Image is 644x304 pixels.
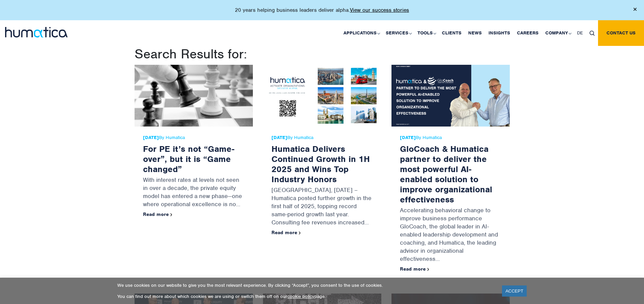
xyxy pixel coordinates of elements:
img: Humatica Delivers Continued Growth in 1H 2025 and Wins Top Industry Honors [263,65,381,127]
a: cookie policy [287,294,314,299]
p: Accelerating behavioral change to improve business performance GloCoach, the global leader in AI-... [400,204,501,266]
p: With interest rates at levels not seen in over a decade, the private equity model has entered a n... [143,174,244,212]
a: News [465,20,485,46]
img: GloCoach & Humatica partner to deliver the most powerful AI-enabled solution to improve organizat... [391,65,510,127]
a: Read more [400,266,429,272]
span: By Humatica [143,135,244,140]
a: Humatica Delivers Continued Growth in 1H 2025 and Wins Top Industry Honors [271,143,370,185]
a: For PE it’s not “Game-over”, but it is “Game changed” [143,143,234,174]
img: logo [5,27,68,37]
img: For PE it’s not “Game-over”, but it is “Game changed” [135,65,253,127]
p: We use cookies on our website to give you the most relevant experience. By clicking “Accept”, you... [117,282,494,288]
img: arrowicon [427,268,429,271]
span: DE [577,30,583,36]
a: DE [574,20,586,46]
a: Read more [271,229,301,236]
p: You can find out more about which cookies we are using or switch them off on our page. [117,294,494,299]
a: GloCoach & Humatica partner to deliver the most powerful AI-enabled solution to improve organizat... [400,143,492,205]
strong: [DATE] [271,135,287,140]
a: Contact us [598,20,644,46]
a: Services [382,20,414,46]
a: Careers [514,20,542,46]
span: By Humatica [271,135,373,140]
strong: [DATE] [400,135,416,140]
a: Insights [485,20,514,46]
strong: [DATE] [143,135,159,140]
img: arrowicon [299,231,301,234]
a: Clients [438,20,465,46]
a: Company [542,20,574,46]
img: search_icon [590,31,595,36]
a: Tools [414,20,438,46]
span: By Humatica [400,135,501,140]
p: [GEOGRAPHIC_DATA], [DATE] – Humatica posted further growth in the first half of 2025, topping rec... [271,184,373,230]
img: arrowicon [170,213,172,216]
a: Applications [340,20,382,46]
h1: Search Results for: [135,46,510,62]
a: View our success stories [350,7,409,13]
a: ACCEPT [502,285,527,297]
a: Read more [143,211,172,217]
p: 20 years helping business leaders deliver alpha. [235,7,409,13]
